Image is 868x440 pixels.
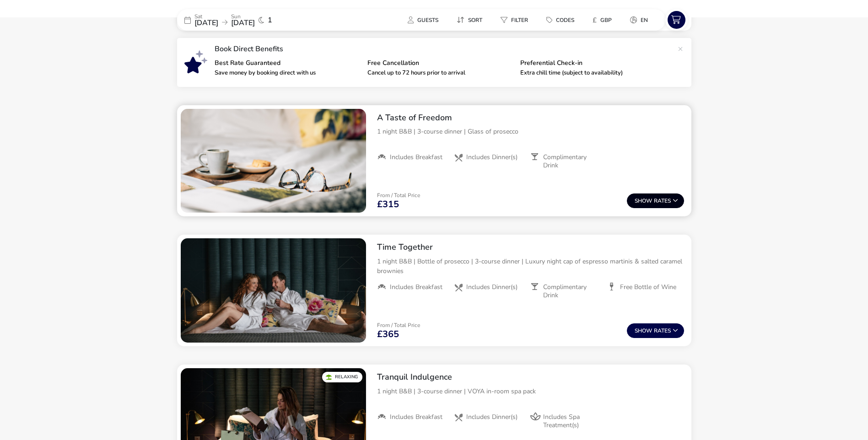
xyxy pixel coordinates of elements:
[520,70,666,76] p: Extra chill time (subject to availability)
[520,60,666,66] p: Preferential Check-in
[449,13,490,27] button: Sort
[194,18,218,28] span: [DATE]
[390,283,442,291] span: Includes Breakfast
[627,193,684,208] button: ShowRates
[177,9,314,31] div: Sat[DATE]Sun[DATE]1
[215,70,360,76] p: Save money by booking direct with us
[322,372,362,382] div: Relaxing
[466,153,518,161] span: Includes Dinner(s)
[370,235,691,307] div: Time Together1 night B&B | Bottle of prosecco | 3-course dinner | Luxury night cap of espresso ma...
[377,257,684,276] p: 1 night B&B | Bottle of prosecco | 3-course dinner | Luxury night cap of espresso martinis & salt...
[390,413,442,421] span: Includes Breakfast
[539,13,582,27] button: Codes
[390,153,442,161] span: Includes Breakfast
[400,13,446,27] button: Guests
[585,13,623,27] naf-pibe-menu-bar-item: £GBP
[556,16,574,24] span: Codes
[593,16,597,25] i: £
[377,200,399,209] span: £315
[600,16,612,24] span: GBP
[377,386,684,396] p: 1 night B&B | 3-course dinner | VOYA in-room spa pack
[377,330,399,339] span: £365
[449,13,493,27] naf-pibe-menu-bar-item: Sort
[623,13,659,27] naf-pibe-menu-bar-item: en
[466,283,518,291] span: Includes Dinner(s)
[377,242,684,252] h2: Time Together
[370,105,691,177] div: A Taste of Freedom1 night B&B | 3-course dinner | Glass of proseccoIncludes BreakfastIncludes Din...
[543,153,600,170] span: Complimentary Drink
[367,60,513,66] p: Free Cancellation
[377,113,684,123] h2: A Taste of Freedom
[493,13,539,27] naf-pibe-menu-bar-item: Filter
[268,16,272,24] span: 1
[377,193,420,198] p: From / Total Price
[370,365,691,437] div: Tranquil Indulgence1 night B&B | 3-course dinner | VOYA in-room spa packIncludes BreakfastInclude...
[367,70,513,76] p: Cancel up to 72 hours prior to arrival
[466,413,518,421] span: Includes Dinner(s)
[181,109,366,213] swiper-slide: 1 / 1
[377,127,684,136] p: 1 night B&B | 3-course dinner | Glass of prosecco
[543,413,600,429] span: Includes Spa Treatment(s)
[493,13,535,27] button: Filter
[400,13,449,27] naf-pibe-menu-bar-item: Guests
[377,322,420,328] p: From / Total Price
[620,283,676,291] span: Free Bottle of Wine
[641,16,648,24] span: en
[623,13,655,27] button: en
[543,283,600,300] span: Complimentary Drink
[585,13,619,27] button: £GBP
[194,14,218,19] p: Sat
[215,60,360,66] p: Best Rate Guaranteed
[215,45,673,53] p: Book Direct Benefits
[231,18,255,28] span: [DATE]
[417,16,438,24] span: Guests
[181,238,366,343] swiper-slide: 1 / 1
[635,198,654,204] span: Show
[231,14,255,19] p: Sun
[627,323,684,338] button: ShowRates
[377,372,684,382] h2: Tranquil Indulgence
[468,16,482,24] span: Sort
[511,16,528,24] span: Filter
[635,328,654,334] span: Show
[539,13,585,27] naf-pibe-menu-bar-item: Codes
